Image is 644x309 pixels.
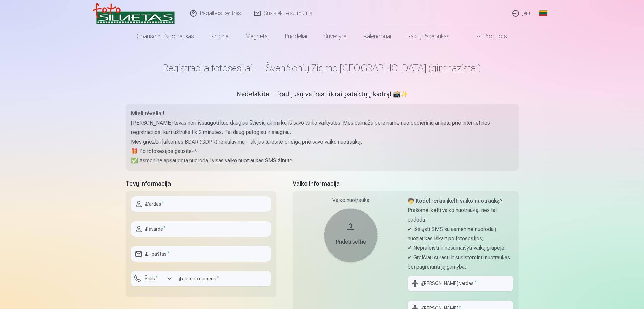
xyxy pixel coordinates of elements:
img: /v3 [93,3,175,24]
a: Suvenyrai [315,27,355,46]
strong: Mieli tėveliai! [131,110,164,117]
div: Vaiko nuotrauka [298,196,404,204]
p: ✔ Greičiau surasti ir susisteminti nuotraukas bei pagreitinti jų gamybą. [408,253,513,272]
button: Šalis* [131,271,175,286]
h5: Nedelskite — kad jūsų vaikas tikrai patektų į kadrą! 📸✨ [126,90,519,100]
div: Pridėti selfie [331,238,371,246]
p: ✅ Asmeninę apsaugotą nuorodą į visas vaiko nuotraukas SMS žinute. [131,156,513,165]
h5: Vaiko informacija [293,179,519,188]
button: Pridėti selfie [324,208,378,262]
p: [PERSON_NAME] tėvas nori išsaugoti kuo daugiau šviesių akimirkų iš savo vaiko vaikystės. Mes pama... [131,118,513,137]
label: Šalis [142,275,160,282]
p: ✔ Nepraleisti ir nesumaišyti vaikų grupėje; [408,243,513,253]
p: Prašome įkelti vaiko nuotrauką, nes tai padeda: [408,206,513,225]
a: Spausdinti nuotraukas [129,27,202,46]
h1: Registracija fotosesijai — Švenčionių Zigmo [GEOGRAPHIC_DATA] (gimnazistai) [126,62,519,74]
a: Puodeliai [277,27,315,46]
p: 🎁 Po fotosesijos gausite** [131,147,513,156]
a: All products [458,27,515,46]
a: Raktų pakabukas [399,27,458,46]
a: Rinkiniai [202,27,237,46]
strong: 🧒 Kodėl reikia įkelti vaiko nuotrauką? [408,198,503,204]
p: ✔ Išsiųsti SMS su asmenine nuoroda į nuotraukas iškart po fotosesijos; [408,225,513,243]
p: Mes griežtai laikomės BDAR (GDPR) reikalavimų – tik jūs turėsite prieigą prie savo vaiko nuotraukų. [131,137,513,147]
a: Magnetai [237,27,277,46]
a: Kalendoriai [355,27,399,46]
h5: Tėvų informacija [126,179,276,188]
